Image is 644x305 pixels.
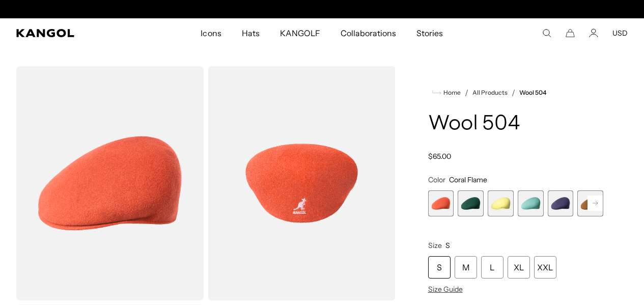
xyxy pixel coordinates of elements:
button: Cart [566,29,575,38]
div: XL [508,256,530,279]
div: Announcement [217,5,427,13]
div: M [455,256,477,279]
a: KANGOLF [270,18,330,48]
div: 2 of 21 [458,190,484,216]
a: Account [589,29,598,38]
span: S [445,241,450,250]
span: Home [441,89,461,96]
div: L [481,256,503,279]
a: Kangol [16,29,132,37]
div: S [428,256,451,279]
label: Butter Chiffon [488,190,514,216]
a: Home [432,88,461,97]
span: Hats [242,18,260,48]
span: Color [428,175,445,184]
label: Hazy Indigo [548,190,574,216]
h1: Wool 504 [428,113,603,135]
label: Aquatic [518,190,544,216]
div: 5 of 21 [548,190,574,216]
span: Coral Flame [449,175,487,184]
nav: breadcrumbs [428,87,603,99]
span: Size Guide [428,285,463,294]
label: Rustic Caramel [577,190,603,216]
a: Icons [190,18,231,48]
summary: Search here [542,29,551,38]
li: / [461,87,468,99]
div: 6 of 21 [577,190,603,216]
li: / [508,87,515,99]
span: Icons [201,18,221,48]
span: $65.00 [428,152,451,161]
a: Wool 504 [519,89,546,96]
div: XXL [534,256,556,279]
span: KANGOLF [280,18,320,48]
a: Stories [406,18,453,48]
label: Deep Emerald [458,190,484,216]
a: All Products [472,89,508,96]
div: 1 of 21 [428,190,454,216]
img: color-coral-flame [208,66,395,300]
slideshow-component: Announcement bar [217,5,427,13]
label: Coral Flame [428,190,454,216]
span: Size [428,241,442,250]
div: 1 of 2 [217,5,427,13]
img: color-coral-flame [16,66,204,300]
a: Hats [232,18,270,48]
span: Collaborations [341,18,396,48]
div: 4 of 21 [518,190,544,216]
span: Stories [416,18,443,48]
button: USD [612,29,628,38]
a: Collaborations [330,18,406,48]
div: 3 of 21 [488,190,514,216]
